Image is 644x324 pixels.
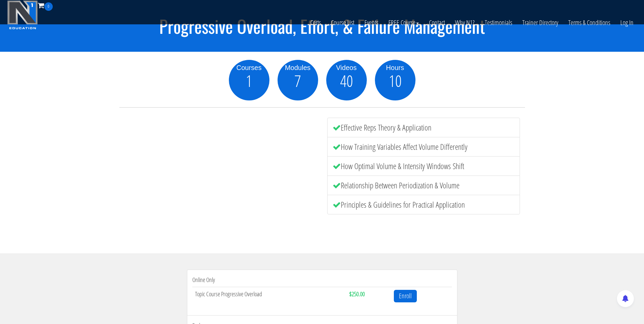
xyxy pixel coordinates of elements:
[359,11,383,34] a: Events
[326,63,367,73] div: Videos
[327,176,520,195] li: Relationship Between Periodization & Volume
[192,277,452,283] h4: Online Only
[375,63,415,73] div: Hours
[563,11,615,34] a: Terms & Conditions
[38,1,53,10] a: 0
[326,11,359,34] a: Course List
[615,11,639,34] a: Log In
[278,63,318,73] div: Modules
[305,11,326,34] a: Certs
[389,73,402,89] span: 10
[340,73,353,89] span: 40
[294,73,301,89] span: 7
[192,287,347,305] td: Topic Course Progressive Overload
[7,0,38,31] img: n1-education
[480,11,517,34] a: Testimonials
[327,195,520,214] li: Principles & Guidelines for Practical Application
[517,11,563,34] a: Trainer Directory
[349,290,365,298] strong: $250.00
[424,11,450,34] a: Contact
[383,11,424,34] a: FREE Course
[450,11,480,34] a: Why N1?
[327,156,520,176] li: How Optimal Volume & Intensity Windows Shift
[327,118,520,137] li: Effective Reps Theory & Application
[44,2,53,11] span: 0
[246,73,252,89] span: 1
[394,290,417,302] a: Enroll
[327,137,520,157] li: How Training Variables Affect Volume Differently
[229,63,269,73] div: Courses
